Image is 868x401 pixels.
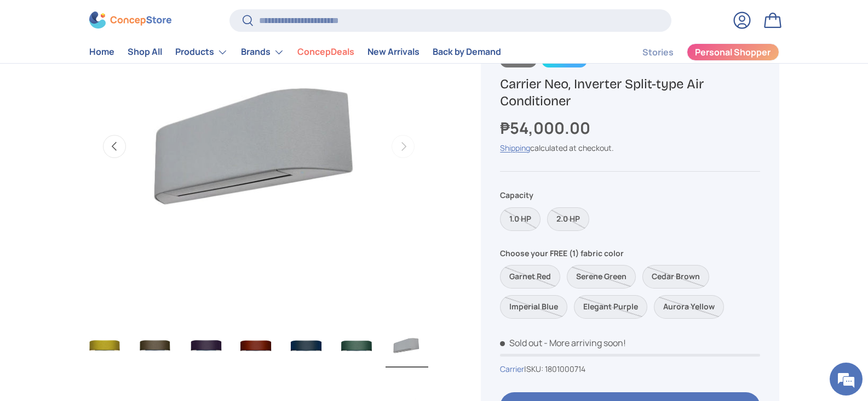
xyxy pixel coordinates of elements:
img: carrier-neo-aircon-with-fabric-panel-cover-light-gray-left-side-full-view-concepstore [386,324,428,368]
label: Sold out [500,207,541,231]
img: carrier-neo-aircon-unit-with-fabric-panel-cover-serene-green-full-front-view-concepstore [335,324,378,368]
img: carrier-neo-aircon-with-fabric-panel-cover-cedar-brown-full-view-concepstore [134,324,176,368]
label: Sold out [500,295,567,319]
h1: Carrier Neo, Inverter Split-type Air Conditioner [500,76,760,110]
img: carrier-neo-aircon-with-fabric-panel-cover-elegant-purple-full-view-concepstore [184,324,227,368]
strong: ₱54,000.00 [500,117,593,139]
p: - More arriving soon! [544,337,626,349]
label: Sold out [567,265,636,289]
legend: Capacity [500,190,533,201]
div: Chat with us now [57,61,184,76]
span: We're online! [64,127,151,238]
span: 1801000714 [545,364,585,374]
a: Shop All [128,42,162,63]
summary: Brands [234,41,291,63]
span: Personal Shopper [695,48,771,57]
a: Personal Shopper [687,43,779,61]
label: Sold out [500,265,560,289]
img: carrier-neo-inverter-with-garnet-red-fabric-cover-full-view-concepstore [234,324,277,368]
textarea: Type your message and hit 'Enter' [5,276,209,315]
span: SKU: [526,364,543,374]
label: Sold out [574,295,647,319]
a: Stories [642,42,674,63]
a: Home [89,42,114,63]
label: Sold out [547,207,589,231]
div: calculated at checkout. [500,143,760,154]
span: | [524,364,585,374]
nav: Secondary [616,41,779,63]
summary: Products [169,41,234,63]
a: ConcepDeals [297,42,354,63]
a: New Arrivals [367,42,419,63]
nav: Primary [89,41,501,63]
img: carrier-neo-aircon-with-fabric-panel-cover-imperial-blue-full-view-concepstore [285,324,327,368]
img: carrier-neo-inverter-with-aurora-yellow-fabric-cover-full-view-concepstore [83,324,126,368]
label: Sold out [642,265,709,289]
div: Minimize live chat window [180,5,206,32]
span: Sold out [500,337,542,349]
legend: Choose your FREE (1) fabric color [500,247,624,259]
a: Back by Demand [433,42,501,63]
a: Carrier [500,364,524,374]
a: Shipping [500,143,530,154]
img: ConcepStore [89,12,171,29]
label: Sold out [654,295,724,319]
